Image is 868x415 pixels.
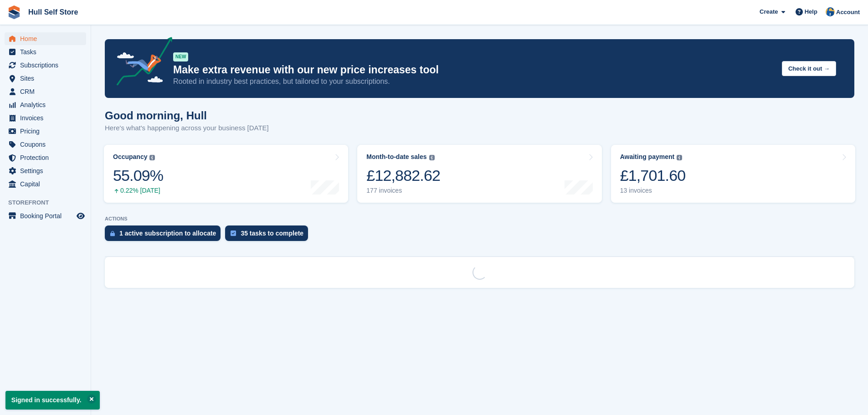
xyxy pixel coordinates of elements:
span: Storefront [8,198,91,207]
a: menu [5,138,86,151]
img: task-75834270c22a3079a89374b754ae025e5fb1db73e45f91037f5363f120a921f8.svg [231,231,236,236]
p: Make extra revenue with our new price increases tool [173,63,775,77]
div: 55.09% [113,166,163,185]
span: Subscriptions [20,59,75,72]
span: Help [805,7,817,16]
a: menu [5,125,86,138]
span: Sites [20,72,75,85]
span: Invoices [20,112,75,124]
a: menu [5,85,86,98]
div: £12,882.62 [366,166,440,185]
p: Rooted in industry best practices, but tailored to your subscriptions. [173,77,775,87]
img: icon-info-grey-7440780725fd019a000dd9b08b2336e03edf1995a4989e88bcd33f0948082b44.svg [429,155,435,160]
span: Home [20,32,75,45]
div: Month-to-date sales [366,153,426,161]
div: 1 active subscription to allocate [119,230,216,237]
span: Account [836,8,860,17]
div: £1,701.60 [620,166,686,185]
span: Tasks [20,46,75,58]
a: menu [5,210,86,222]
div: 35 tasks to complete [241,230,303,237]
a: Hull Self Store [25,5,82,20]
img: icon-info-grey-7440780725fd019a000dd9b08b2336e03edf1995a4989e88bcd33f0948082b44.svg [149,155,155,160]
span: Analytics [20,98,75,111]
a: menu [5,164,86,177]
a: 1 active subscription to allocate [105,225,225,246]
a: menu [5,59,86,72]
div: Awaiting payment [620,153,675,161]
a: Occupancy 55.09% 0.22% [DATE] [104,145,348,203]
a: Month-to-date sales £12,882.62 177 invoices [357,145,601,203]
button: Check it out → [782,61,836,76]
a: menu [5,46,86,58]
img: stora-icon-8386f47178a22dfd0bd8f6a31ec36ba5ce8667c1dd55bd0f319d3a0aa187defe.svg [7,5,21,19]
a: 35 tasks to complete [225,225,313,246]
img: icon-info-grey-7440780725fd019a000dd9b08b2336e03edf1995a4989e88bcd33f0948082b44.svg [677,155,682,160]
div: Occupancy [113,153,147,161]
div: 177 invoices [366,187,440,195]
a: Awaiting payment £1,701.60 13 invoices [611,145,855,203]
span: Pricing [20,125,75,138]
a: menu [5,112,86,124]
span: Protection [20,151,75,164]
img: price-adjustments-announcement-icon-8257ccfd72463d97f412b2fc003d46551f7dbcb40ab6d574587a9cd5c0d94... [109,37,173,89]
a: Preview store [75,210,86,221]
a: menu [5,72,86,85]
div: 0.22% [DATE] [113,187,163,195]
p: Here's what's happening across your business [DATE] [105,123,269,133]
span: Coupons [20,138,75,151]
span: Booking Portal [20,210,75,222]
span: Settings [20,164,75,177]
div: 13 invoices [620,187,686,195]
a: menu [5,178,86,190]
img: active_subscription_to_allocate_icon-d502201f5373d7db506a760aba3b589e785aa758c864c3986d89f69b8ff3... [110,231,115,236]
span: Capital [20,178,75,190]
img: Hull Self Store [826,7,835,16]
div: NEW [173,52,188,61]
a: menu [5,98,86,111]
span: Create [760,7,778,16]
h1: Good morning, Hull [105,109,269,122]
a: menu [5,151,86,164]
a: menu [5,32,86,45]
p: ACTIONS [105,216,854,222]
p: Signed in successfully. [5,391,100,410]
span: CRM [20,85,75,98]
